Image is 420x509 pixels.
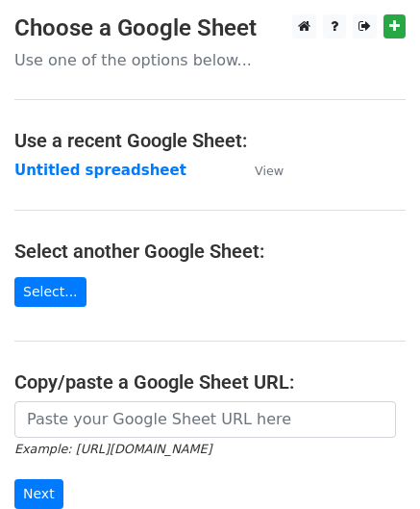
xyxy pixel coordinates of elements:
h4: Copy/paste a Google Sheet URL: [14,370,406,394]
p: Use one of the options below... [14,50,406,70]
a: Select... [14,277,86,307]
small: View [255,164,284,178]
h4: Select another Google Sheet: [14,240,406,263]
input: Next [14,479,63,509]
h4: Use a recent Google Sheet: [14,129,406,152]
a: View [235,162,284,179]
small: Example: [URL][DOMAIN_NAME] [14,442,211,456]
h3: Choose a Google Sheet [14,14,406,42]
a: Untitled spreadsheet [14,162,186,179]
input: Paste your Google Sheet URL here [14,401,396,438]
